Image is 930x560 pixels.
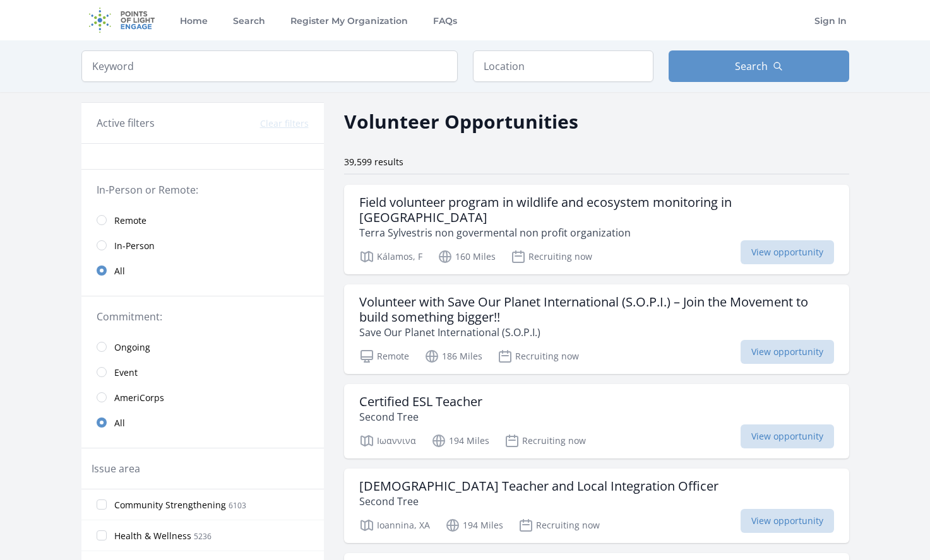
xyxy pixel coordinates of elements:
[518,518,600,533] p: Recruiting now
[741,424,834,448] span: View opportunity
[359,479,718,494] h3: [DEMOGRAPHIC_DATA] Teacher and Local Integration Officer
[344,384,849,458] a: Certified ESL Teacher Second Tree Ιωαννινα 194 Miles Recruiting now View opportunity
[81,385,324,410] a: AmeriCorps
[359,349,409,364] p: Remote
[114,366,138,379] span: Event
[97,115,155,131] h3: Active filters
[344,107,578,136] h2: Volunteer Opportunities
[359,394,482,409] h3: Certified ESL Teacher
[81,50,458,82] input: Keyword
[114,417,125,429] span: All
[81,410,324,435] a: All
[344,284,849,374] a: Volunteer with Save Our Planet International (S.O.P.I.) – Join the Movement to build something bi...
[229,500,246,511] span: 6103
[669,50,849,82] button: Search
[81,359,324,385] a: Event
[114,530,191,542] span: Health & Wellness
[97,182,309,197] legend: In-Person or Remote:
[473,50,653,82] input: Location
[81,233,324,258] a: In-Person
[359,295,834,325] h3: Volunteer with Save Our Planet International (S.O.P.I.) – Join the Movement to build something bi...
[114,240,155,252] span: In-Person
[741,509,834,533] span: View opportunity
[114,499,226,511] span: Community Strengthening
[114,341,150,354] span: Ongoing
[114,392,164,404] span: AmeriCorps
[359,325,834,340] p: Save Our Planet International (S.O.P.I.)
[498,349,579,364] p: Recruiting now
[359,433,416,448] p: Ιωαννινα
[741,340,834,364] span: View opportunity
[438,249,496,264] p: 160 Miles
[359,518,430,533] p: Ioannina, XA
[114,265,125,277] span: All
[97,309,309,324] legend: Commitment:
[424,349,482,364] p: 186 Miles
[504,433,586,448] p: Recruiting now
[741,240,834,264] span: View opportunity
[344,469,849,543] a: [DEMOGRAPHIC_DATA] Teacher and Local Integration Officer Second Tree Ioannina, XA 194 Miles Recru...
[445,518,503,533] p: 194 Miles
[359,195,834,225] h3: Field volunteer program in wildlife and ecosystem monitoring in [GEOGRAPHIC_DATA]
[114,214,146,227] span: Remote
[359,249,422,264] p: Kálamos, F
[97,530,107,540] input: Health & Wellness 5236
[359,494,718,509] p: Second Tree
[194,531,212,542] span: 5236
[431,433,489,448] p: 194 Miles
[359,409,482,424] p: Second Tree
[81,334,324,359] a: Ongoing
[97,499,107,510] input: Community Strengthening 6103
[511,249,592,264] p: Recruiting now
[260,117,309,130] button: Clear filters
[735,59,768,74] span: Search
[359,225,834,240] p: Terra Sylvestris non govermental non profit organization
[344,185,849,274] a: Field volunteer program in wildlife and ecosystem monitoring in [GEOGRAPHIC_DATA] Terra Sylvestri...
[92,461,140,476] legend: Issue area
[344,156,403,168] span: 39,599 results
[81,258,324,283] a: All
[81,207,324,233] a: Remote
